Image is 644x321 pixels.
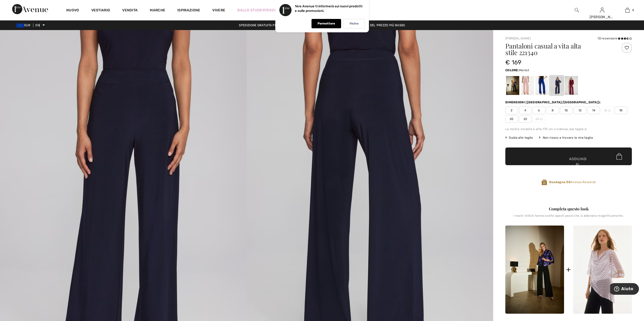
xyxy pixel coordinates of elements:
[150,8,165,13] a: Marche
[524,117,527,121] font: 22
[505,68,519,72] font: Colore:
[569,156,588,172] font: Aggiungi al carrello
[12,4,48,14] img: 1a Avenue
[212,8,225,12] font: Vivere
[510,117,514,121] font: 20
[519,68,529,72] font: Merlot
[549,180,570,184] font: Guadagna 30
[542,179,547,186] img: Avenue Rewards
[66,8,79,12] font: Nuovo
[590,15,619,19] font: [PERSON_NAME]
[505,127,587,131] font: La nostra modella è alta 175 cm e indossa una taglia 6.
[511,109,512,112] font: 2
[505,41,581,57] font: Pantaloni casual a vita alta stile 221340
[575,7,579,13] img: cerca nel sito web
[573,226,632,314] img: Pullover asimmetrico chic stile 251774
[550,76,563,95] div: Blu notte
[552,109,554,112] font: 8
[570,180,596,184] font: Avenue Rewards
[604,109,607,112] font: 16
[549,206,589,211] font: Completa questo look
[91,8,110,12] font: Vestiario
[237,8,277,13] a: Ballo studentesco
[513,214,624,217] font: I nostri stilisti hanno scelto questi pezzi che si abbinano magnificamente.
[608,109,611,112] img: ring-m.svg
[506,76,519,95] div: Nero
[150,8,165,12] font: Marche
[235,23,322,27] a: Spedizione gratuita per ordini superiori a 130 €
[505,226,564,314] img: Pantaloni casual a vita alta stile 221340
[35,23,39,27] font: EN
[540,118,543,120] img: ring-m.svg
[91,8,110,13] a: Vestiario
[632,8,634,12] font: 4
[543,136,593,139] font: Non riesco a trovare la mia taglia
[592,109,595,112] font: 14
[610,283,639,296] iframe: Apre un widget che permette di trovare ulteriori informazioni
[565,76,578,95] div: Merlot
[505,101,601,104] font: Dimensioni ([GEOGRAPHIC_DATA]/[GEOGRAPHIC_DATA]):
[122,8,138,13] a: Vendita
[318,22,335,25] font: Permettere
[505,59,522,66] font: € 169
[349,22,359,25] font: Vicino
[521,76,534,95] div: Quarzo
[600,7,604,13] img: Le mie informazioni
[538,109,540,112] font: 6
[535,117,539,121] font: 24
[565,109,568,112] font: 10
[625,7,630,13] img: La mia borsa
[619,109,623,112] font: 18
[239,23,318,27] font: Spedizione gratuita per ordini superiori a 130 €
[597,37,617,40] font: 13 recensioni
[295,4,362,13] font: 1ère Avenue ti informerà sui nuovi prodotti e sulle promozioni.
[16,23,24,28] img: Euro
[354,23,405,27] font: Garanzia del prezzo più basso
[524,109,526,112] font: 4
[212,8,225,13] a: Vivere
[237,8,277,12] font: Ballo studentesco
[350,23,409,27] a: Garanzia del prezzo più basso
[177,8,200,12] font: Ispirazione
[600,8,604,12] a: Registrazione
[509,136,533,139] font: Guida alle taglie
[122,8,138,12] font: Vendita
[578,109,582,112] font: 12
[615,7,640,13] a: 4
[24,23,30,27] font: EUR
[66,8,79,13] a: Nuovo
[566,265,571,274] font: +
[505,37,531,40] a: [PERSON_NAME]
[616,153,622,160] img: Bag.svg
[535,76,549,95] div: Zaffiro Reale 163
